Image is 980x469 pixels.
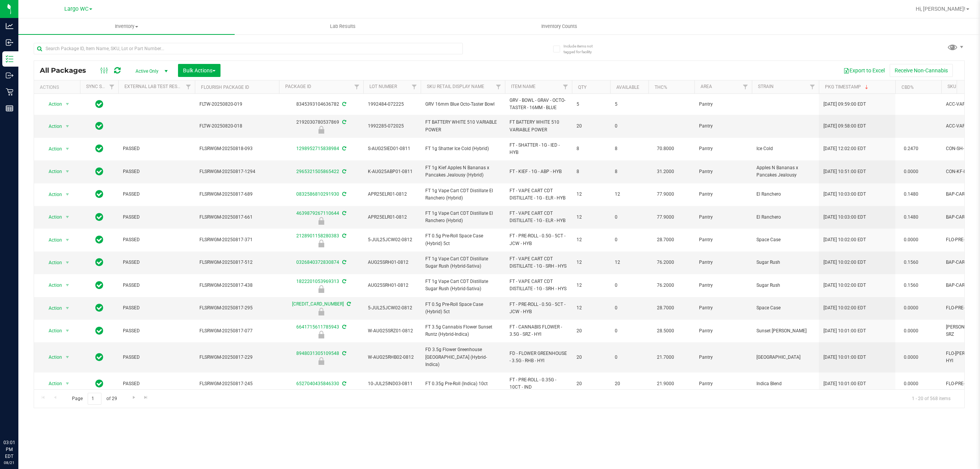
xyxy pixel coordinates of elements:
span: In Sync [95,257,103,268]
span: Sync from Compliance System [341,260,346,265]
span: [DATE] 10:01:00 EDT [823,354,866,361]
a: Available [616,85,639,90]
span: In Sync [95,121,103,131]
a: Filter [182,80,195,93]
span: FLTW-20250820-019 [199,101,274,108]
span: FT BATTERY WHITE 510 VARIABLE POWER [425,119,500,133]
span: 8 [615,168,644,175]
span: [DATE] 09:58:00 EDT [823,123,866,130]
span: FLSRWGM-20250818-093 [199,145,274,152]
inline-svg: Inventory [6,55,13,63]
span: FT - CANNABIS FLOWER - 3.5G - SRZ - HYI [510,324,567,338]
div: Newly Received [278,285,364,293]
span: FT 1g Vape Cart CDT Distillate El Ranchero (Hybrid) [425,210,500,224]
iframe: Resource center [8,408,31,431]
a: Package ID [285,84,311,89]
span: 0.0000 [900,166,922,177]
span: 0.0000 [900,352,922,363]
span: 8 [577,168,606,175]
span: Pantry [699,214,747,221]
span: FLSRWGM-20250817-661 [199,214,274,221]
span: GRV - BOWL - GRAV - OCTO-TASTER - 16MM - BLUE [510,97,567,111]
a: 4639879267110644 [296,211,339,216]
span: [DATE] 10:51:00 EDT [823,168,866,175]
span: FT 0.5g Pre-Roll Space Case (Hybrid) 5ct [425,301,500,315]
span: Inventory [18,23,235,30]
span: Sync from Compliance System [341,279,346,284]
a: 1822201053969313 [296,279,339,284]
span: Pantry [699,236,747,243]
span: 76.2000 [653,257,678,268]
span: [GEOGRAPHIC_DATA] [756,354,814,361]
span: 0 [615,282,644,289]
span: select [63,378,72,389]
a: Filter [559,80,572,93]
span: 0.0000 [900,325,922,337]
span: Sync from Compliance System [341,381,346,386]
span: Sync from Compliance System [341,324,346,330]
a: External Lab Test Result [124,84,185,89]
a: Filter [492,80,505,93]
span: 1992285-072025 [368,123,416,130]
span: 0.1560 [900,280,922,291]
inline-svg: Inbound [6,39,13,46]
span: Sugar Rush [756,282,814,289]
span: Hi, [PERSON_NAME]! [916,6,965,12]
span: select [63,325,72,336]
span: select [63,166,72,177]
span: 28.7000 [653,234,678,245]
p: 03:01 PM EDT [3,439,15,460]
a: Flourish Package ID [201,85,249,90]
span: 28.7000 [653,302,678,314]
a: Filter [408,80,421,93]
span: Sync from Compliance System [341,119,346,125]
span: 0 [615,354,644,361]
button: Receive Non-Cannabis [890,64,953,77]
a: Item Name [511,84,536,89]
span: FLSRWGM-20250817-371 [199,236,274,243]
span: In Sync [95,234,103,245]
span: select [63,99,72,109]
a: Filter [351,80,363,93]
span: Action [42,144,62,154]
span: 20 [577,123,606,130]
span: Space Case [756,304,814,312]
span: Sync from Compliance System [341,211,346,216]
span: In Sync [95,212,103,222]
span: select [63,212,72,222]
span: FLSRWGM-20250817-245 [199,380,274,387]
span: W-AUG25RHB02-0812 [368,354,416,361]
span: PASSED [123,214,190,221]
span: 12 [577,236,606,243]
span: [DATE] 10:01:00 EDT [823,327,866,335]
span: FT BATTERY WHITE 510 VARIABLE POWER [510,119,567,133]
inline-svg: Analytics [6,22,13,30]
span: select [63,189,72,200]
span: 8 [615,145,644,152]
span: 0.0000 [900,234,922,245]
span: PASSED [123,145,190,152]
span: FLSRWGM-20250817-438 [199,282,274,289]
a: 6641715611785943 [296,324,339,330]
span: 0.1560 [900,257,922,268]
span: select [63,235,72,245]
span: 31.2000 [653,166,678,177]
span: Pantry [699,282,747,289]
span: 1 - 20 of 568 items [906,393,957,404]
span: Action [42,166,62,177]
span: In Sync [95,378,103,389]
span: 5 [577,101,606,108]
div: 2192030780537869 [278,119,364,134]
span: K-AUG25ABP01-0811 [368,168,416,175]
a: 0832586810291930 [296,191,339,197]
span: AUG25SRH01-0812 [368,282,416,289]
span: El Ranchero [756,214,814,221]
span: Inventory Counts [531,23,588,30]
span: FT - PRE-ROLL - 0.35G - 10CT - IND [510,376,567,391]
span: Action [42,325,62,336]
span: FT 0.5g Pre-Roll Space Case (Hybrid) 5ct [425,232,500,247]
span: FLSRWGM-20250817-689 [199,191,274,198]
span: 20 [577,380,606,387]
span: FT - PRE-ROLL - 0.5G - 5CT - JCW - HYB [510,301,567,315]
span: Sync from Compliance System [341,101,346,107]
